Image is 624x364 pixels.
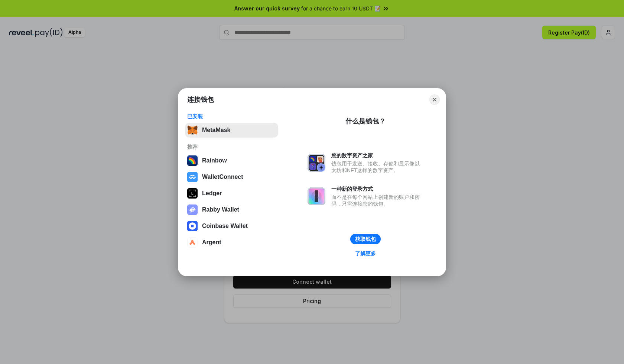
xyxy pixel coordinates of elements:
[202,223,248,229] div: Coinbase Wallet
[345,117,386,126] div: 什么是钱包？
[202,206,239,213] div: Rabby Wallet
[331,194,423,207] div: 而不是在每个网站上创建新的账户和密码，只需连接您的钱包。
[331,186,423,192] div: 一种新的登录方式
[185,235,278,250] button: Argent
[202,157,227,164] div: Rainbow
[185,219,278,233] button: Coinbase Wallet
[187,237,198,248] img: svg+xml,%3Csvg%20width%3D%2228%22%20height%3D%2228%22%20viewBox%3D%220%200%2028%2028%22%20fill%3D...
[187,221,198,231] img: svg+xml,%3Csvg%20width%3D%2228%22%20height%3D%2228%22%20viewBox%3D%220%200%2028%2028%22%20fill%3D...
[185,170,278,184] button: WalletConnect
[331,160,423,174] div: 钱包用于发送、接收、存储和显示像以太坊和NFT这样的数字资产。
[350,234,381,244] button: 获取钱包
[187,144,276,150] div: 推荐
[187,95,214,104] h1: 连接钱包
[185,202,278,217] button: Rabby Wallet
[308,154,325,172] img: svg+xml,%3Csvg%20xmlns%3D%22http%3A%2F%2Fwww.w3.org%2F2000%2Fsvg%22%20fill%3D%22none%22%20viewBox...
[185,123,278,138] button: MetaMask
[351,249,380,258] a: 了解更多
[187,172,198,182] img: svg+xml,%3Csvg%20width%3D%2228%22%20height%3D%2228%22%20viewBox%3D%220%200%2028%2028%22%20fill%3D...
[202,190,222,197] div: Ledger
[185,153,278,168] button: Rainbow
[355,250,376,257] div: 了解更多
[202,239,221,246] div: Argent
[187,125,198,135] img: svg+xml,%3Csvg%20fill%3D%22none%22%20height%3D%2233%22%20viewBox%3D%220%200%2035%2033%22%20width%...
[187,204,198,215] img: svg+xml,%3Csvg%20xmlns%3D%22http%3A%2F%2Fwww.w3.org%2F2000%2Fsvg%22%20fill%3D%22none%22%20viewBox...
[308,187,325,205] img: svg+xml,%3Csvg%20xmlns%3D%22http%3A%2F%2Fwww.w3.org%2F2000%2Fsvg%22%20fill%3D%22none%22%20viewBox...
[187,155,198,166] img: svg+xml,%3Csvg%20width%3D%22120%22%20height%3D%22120%22%20viewBox%3D%220%200%20120%20120%22%20fil...
[202,174,243,180] div: WalletConnect
[331,152,423,159] div: 您的数字资产之家
[187,188,198,199] img: svg+xml,%3Csvg%20xmlns%3D%22http%3A%2F%2Fwww.w3.org%2F2000%2Fsvg%22%20width%3D%2228%22%20height%3...
[202,127,230,133] div: MetaMask
[185,186,278,201] button: Ledger
[429,94,440,105] button: Close
[355,236,376,242] div: 获取钱包
[187,113,276,120] div: 已安装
